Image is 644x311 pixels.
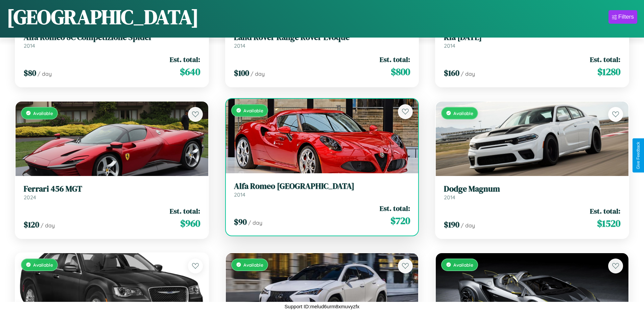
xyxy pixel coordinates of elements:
[24,219,39,230] span: $ 120
[234,216,247,227] span: $ 90
[453,110,473,116] span: Available
[180,65,200,79] span: $ 640
[33,110,53,116] span: Available
[180,217,200,230] span: $ 960
[251,70,265,77] span: / day
[380,203,410,213] span: Est. total:
[597,65,620,79] span: $ 1280
[444,42,455,49] span: 2014
[590,206,620,216] span: Est. total:
[243,262,263,268] span: Available
[170,54,200,64] span: Est. total:
[24,32,200,49] a: Alfa Romeo 8C Competizione Spider2014
[33,262,53,268] span: Available
[234,32,410,49] a: Land Rover Range Rover Evoque2014
[234,181,410,198] a: Alfa Romeo [GEOGRAPHIC_DATA]2014
[618,14,634,20] div: Filters
[243,108,263,113] span: Available
[444,184,620,201] a: Dodge Magnum2014
[234,42,245,49] span: 2014
[24,194,36,201] span: 2024
[7,3,199,31] h1: [GEOGRAPHIC_DATA]
[444,67,459,79] span: $ 160
[38,70,52,77] span: / day
[390,214,410,227] span: $ 720
[248,219,262,226] span: / day
[234,67,249,79] span: $ 100
[380,54,410,64] span: Est. total:
[461,222,475,229] span: / day
[285,302,360,311] p: Support ID: melud6urm8xmuvyzfx
[453,262,473,268] span: Available
[444,32,620,49] a: Kia [DATE]2014
[41,222,55,229] span: / day
[24,67,36,79] span: $ 80
[597,217,620,230] span: $ 1520
[234,181,410,191] h3: Alfa Romeo [GEOGRAPHIC_DATA]
[24,32,200,42] h3: Alfa Romeo 8C Competizione Spider
[24,184,200,194] h3: Ferrari 456 MGT
[234,191,245,198] span: 2014
[609,10,637,24] button: Filters
[24,42,35,49] span: 2014
[234,32,410,42] h3: Land Rover Range Rover Evoque
[636,142,641,169] div: Give Feedback
[590,54,620,64] span: Est. total:
[444,184,620,194] h3: Dodge Magnum
[444,194,455,201] span: 2014
[391,65,410,79] span: $ 800
[461,70,475,77] span: / day
[444,219,459,230] span: $ 190
[170,206,200,216] span: Est. total:
[444,32,620,42] h3: Kia [DATE]
[24,184,200,201] a: Ferrari 456 MGT2024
